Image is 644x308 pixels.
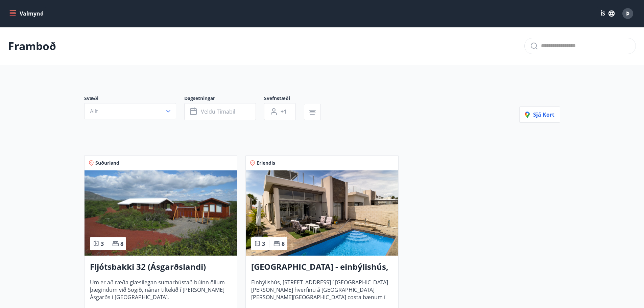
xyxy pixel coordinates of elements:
span: Um er að ræða glæsilegan sumarbústað búinn öllum þægindum við Sogið, nánar tiltekið í [PERSON_NAM... [90,279,232,301]
h3: Fljótsbakki 32 (Ásgarðslandi) [90,261,232,273]
span: Svæði [84,95,184,103]
span: 3 [262,240,265,247]
h3: [GEOGRAPHIC_DATA] - einbýlishús, nr. 9/2 [251,261,393,273]
span: Einbýlishús, [STREET_ADDRESS] í [GEOGRAPHIC_DATA][PERSON_NAME] hverfinu á [GEOGRAPHIC_DATA] [PERS... [251,279,393,301]
span: Svefnstæði [264,95,304,103]
span: Sjá kort [525,111,554,118]
span: Veldu tímabil [201,108,235,115]
button: Þ [620,5,636,22]
span: 8 [120,240,123,247]
button: menu [8,7,46,20]
span: Erlendis [257,160,275,166]
span: +1 [281,108,287,115]
span: Þ [626,10,629,17]
span: 3 [101,240,104,247]
span: Suðurland [95,160,119,166]
span: Allt [90,108,98,115]
img: Paella dish [85,170,237,256]
button: +1 [264,103,296,120]
p: Framboð [8,39,56,53]
span: Dagsetningar [184,95,264,103]
button: Sjá kort [519,106,560,123]
button: Allt [84,103,176,119]
button: Veldu tímabil [184,103,256,120]
img: Paella dish [246,170,398,256]
span: 8 [282,240,285,247]
button: ÍS [597,7,618,20]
